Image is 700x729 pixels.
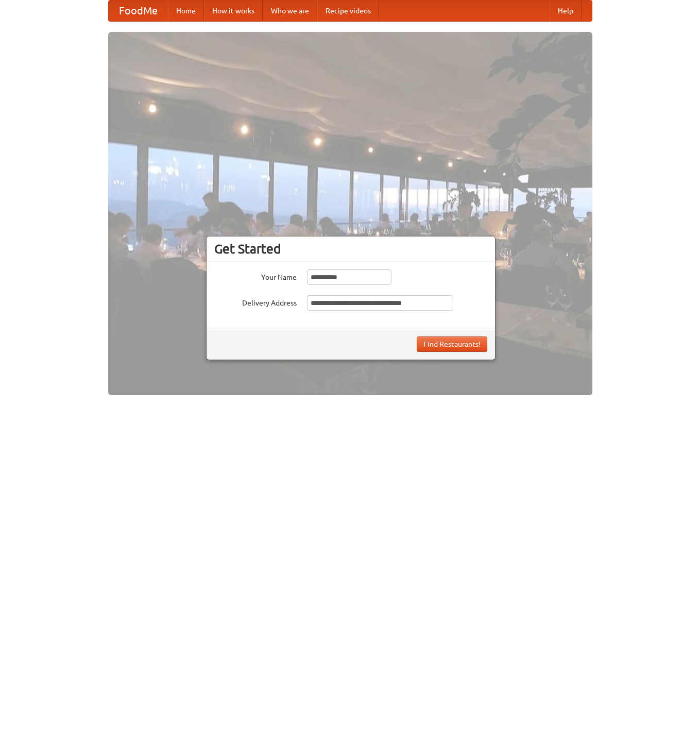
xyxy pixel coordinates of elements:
h3: Get Started [214,241,487,257]
a: How it works [204,1,263,21]
label: Your Name [214,269,297,282]
a: Recipe videos [317,1,379,21]
a: Home [168,1,204,21]
button: Find Restaurants! [417,336,487,352]
a: FoodMe [109,1,168,21]
label: Delivery Address [214,295,297,308]
a: Help [550,1,582,21]
a: Who we are [263,1,317,21]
